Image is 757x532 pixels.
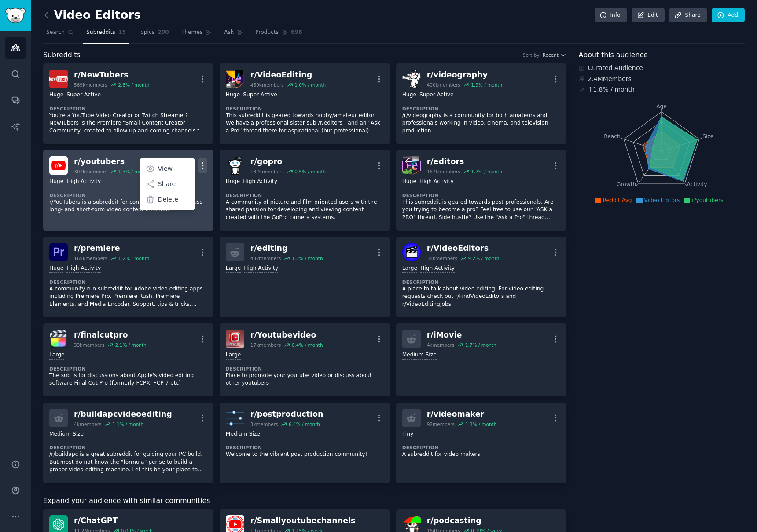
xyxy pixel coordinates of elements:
img: gopro [226,156,244,175]
div: 1.2 % / month [292,255,323,261]
div: r/ videomaker [427,409,497,420]
div: Huge [49,91,63,99]
a: premierer/premiere165kmembers1.2% / monthHugeHigh ActivityDescriptionA community-run subreddit fo... [43,237,213,317]
div: r/ podcasting [427,515,503,526]
tspan: Activity [687,181,707,187]
div: Super Active [419,91,454,99]
div: 92 members [427,421,455,427]
a: r/buildapcvideoediting4kmembers1.1% / monthMedium SizeDescription/r/buildapc is a great subreddit... [43,403,213,483]
p: Share [158,180,176,189]
div: High Activity [243,178,277,186]
div: 48k members [250,255,281,261]
div: 1.2 % / month [118,255,149,261]
dt: Description [226,366,384,372]
div: r/ buildapcvideoediting [74,409,172,420]
img: Youtubevideo [226,330,244,348]
div: r/ postproduction [250,409,323,420]
span: Ask [224,29,234,37]
p: r/YouTubers is a subreddit for content creators to discuss long- and short-form video content cre... [49,198,207,214]
dt: Description [226,106,384,112]
div: Large [402,264,417,273]
span: Expand your audience with similar communities [43,495,210,506]
span: Reddit Avg [603,197,632,203]
div: 1.1 % / month [112,421,143,427]
h2: Video Editors [43,8,141,22]
a: r/iMovie4kmembers1.7% / monthMedium Size [396,323,566,396]
p: A community of picture and film oriented users with the shared passion for developing and viewing... [226,198,384,222]
p: Place to promote your youtube video or discuss about other youtubers [226,372,384,387]
tspan: Size [702,133,713,139]
span: Search [46,29,65,37]
div: 301k members [74,169,107,175]
a: View [141,159,193,178]
a: Topics200 [135,26,172,44]
div: Sort by [523,52,540,58]
div: High Activity [420,264,455,273]
span: Recent [543,52,559,58]
div: Curated Audience [579,63,745,73]
dt: Description [226,444,384,451]
a: Share [669,8,707,23]
div: 2.4M Members [579,74,745,84]
span: Products [255,29,279,37]
div: 4k members [427,342,455,348]
div: r/ premiere [74,243,149,254]
div: High Activity [419,178,454,186]
div: 6.4 % / month [289,421,320,427]
dt: Description [49,192,207,198]
span: Topics [138,29,154,37]
div: 1.9 % / month [471,82,502,88]
div: Medium Size [226,430,260,439]
div: 4k members [74,421,102,427]
div: 167k members [427,169,460,175]
span: Video Editors [644,197,680,203]
a: r/editing48kmembers1.2% / monthLargeHigh Activity [220,237,390,317]
p: The sub is for discussions about Apple's video editing software Final Cut Pro (formerly FCPX, FCP... [49,372,207,387]
div: Huge [49,264,63,273]
div: Large [226,264,241,273]
div: 569k members [74,82,107,88]
dt: Description [402,106,560,112]
img: youtubers [49,156,68,175]
a: gopror/gopro182kmembers0.5% / monthHugeHigh ActivityDescriptionA community of picture and film or... [220,150,390,231]
a: Search [43,26,77,44]
img: finalcutpro [49,330,68,348]
div: r/ ChatGPT [74,515,152,526]
div: 1.0 % / month [294,82,326,88]
p: A subreddit for video makers [402,451,560,459]
p: View [158,164,173,173]
a: postproductionr/postproduction3kmembers6.4% / monthMedium SizeDescriptionWelcome to the vibrant p... [220,403,390,483]
div: r/ editors [427,156,502,167]
span: Subreddits [43,50,81,61]
div: Large [49,351,64,360]
a: VideoEditingr/VideoEditing469kmembers1.0% / monthHugeSuper ActiveDescriptionThis subreddit is gea... [220,63,390,144]
dt: Description [402,192,560,198]
div: r/ VideoEditors [427,243,500,254]
dt: Description [402,444,560,451]
a: Ask [221,26,246,44]
tspan: Reach [604,133,621,139]
span: 200 [158,29,169,37]
div: r/ finalcutpro [74,330,147,341]
a: VideoEditorsr/VideoEditors38kmembers9.2% / monthLargeHigh ActivityDescriptionA place to talk abou... [396,237,566,317]
a: editorsr/editors167kmembers1.7% / monthHugeHigh ActivityDescriptionThis subreddit is geared towar... [396,150,566,231]
p: This subreddit is geared towards hobby/amateur editor. We have a professional sister sub /r/edito... [226,112,384,135]
div: 400k members [427,82,460,88]
a: NewTubersr/NewTubers569kmembers2.8% / monthHugeSuper ActiveDescriptionYou're a YouTube Video Crea... [43,63,213,144]
img: NewTubers [49,70,68,88]
div: Huge [402,91,416,99]
div: Super Active [66,91,101,99]
a: Youtubevideor/Youtubevideo17kmembers0.4% / monthLargeDescriptionPlace to promote your youtube vid... [220,323,390,396]
a: Edit [632,8,665,23]
a: finalcutpror/finalcutpro33kmembers2.1% / monthLargeDescriptionThe sub is for discussions about Ap... [43,323,213,396]
dt: Description [226,192,384,198]
div: Large [226,351,241,360]
p: A community-run subreddit for Adobe video editing apps including Premiere Pro, Premiere Rush, Pre... [49,285,207,308]
div: r/ Smallyoutubechannels [250,515,356,526]
div: 1.7 % / month [465,342,496,348]
span: 698 [291,29,302,37]
div: r/ videography [427,70,502,81]
div: r/ NewTubers [74,70,149,81]
a: Add [712,8,745,23]
p: Delete [158,195,178,204]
